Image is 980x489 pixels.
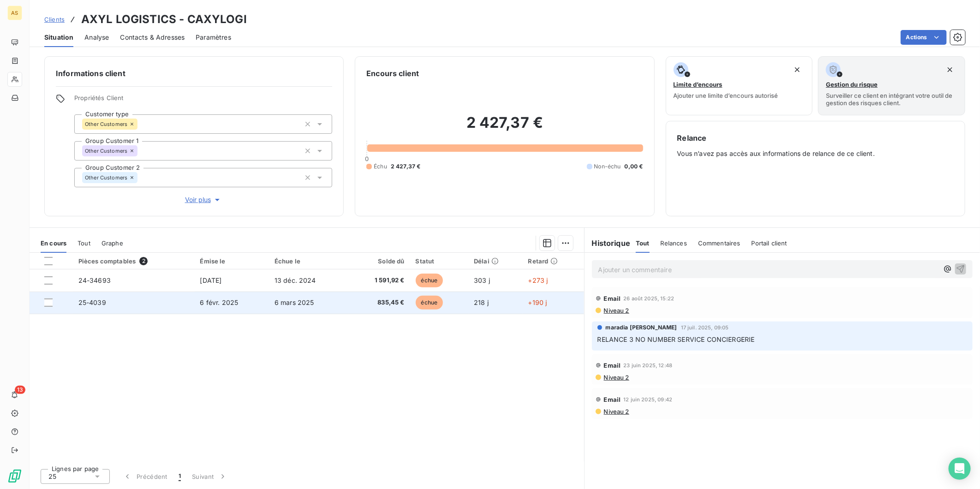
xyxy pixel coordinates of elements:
[674,81,723,88] span: Limite d’encours
[275,257,343,265] div: Échue le
[606,323,677,332] span: maradia [PERSON_NAME]
[74,195,332,205] button: Voir plus
[275,298,314,306] span: 6 mars 2025
[623,296,674,301] span: 26 août 2025, 15:22
[604,362,621,369] span: Email
[598,335,755,343] span: RELANCE 3 NO NUMBER SERVICE CONCIERGERIE
[528,276,548,284] span: +273 j
[818,56,965,115] button: Gestion du risqueSurveiller ce client en intégrant votre outil de gestion des risques client.
[391,162,421,171] span: 2 427,37 €
[474,276,490,284] span: 303 j
[185,195,222,204] span: Voir plus
[78,257,189,265] div: Pièces comptables
[139,257,148,265] span: 2
[661,239,687,247] span: Relances
[625,162,643,171] span: 0,00 €
[48,472,56,481] span: 25
[623,397,672,402] span: 12 juin 2025, 09:42
[81,11,247,28] h3: AXYL LOGISTICS - CAXYLOGI
[137,173,145,182] input: Ajouter une valeur
[354,276,405,285] span: 1 591,92 €
[674,92,778,99] span: Ajouter une limite d’encours autorisé
[752,239,787,247] span: Portail client
[120,33,185,42] span: Contacts & Adresses
[603,374,629,381] span: Niveau 2
[78,239,90,247] span: Tout
[85,175,127,180] span: Other Customers
[200,257,263,265] div: Émise le
[604,295,621,302] span: Email
[186,467,233,486] button: Suivant
[366,68,419,79] h6: Encours client
[200,298,239,306] span: 6 févr. 2025
[44,33,73,42] span: Situation
[78,276,111,284] span: 24-34693
[603,307,629,314] span: Niveau 2
[623,363,672,368] span: 23 juin 2025, 12:48
[366,113,643,141] h2: 2 427,37 €
[275,276,316,284] span: 13 déc. 2024
[137,147,145,155] input: Ajouter une valeur
[604,396,621,403] span: Email
[681,325,729,330] span: 17 juil. 2025, 09:05
[416,257,463,265] div: Statut
[15,386,25,394] span: 13
[354,257,405,265] div: Solde dû
[594,162,621,171] span: Non-échu
[585,238,631,249] h6: Historique
[666,56,813,115] button: Limite d’encoursAjouter une limite d’encours autorisé
[44,15,65,24] a: Clients
[416,274,443,287] span: échue
[528,298,547,306] span: +190 j
[636,239,650,247] span: Tout
[44,16,65,23] span: Clients
[200,276,222,284] span: [DATE]
[826,81,878,88] span: Gestion du risque
[117,467,173,486] button: Précédent
[677,132,954,143] h6: Relance
[41,239,66,247] span: En cours
[85,121,127,127] span: Other Customers
[7,6,22,20] div: AS
[84,33,109,42] span: Analyse
[102,239,123,247] span: Graphe
[7,469,22,483] img: Logo LeanPay
[677,132,954,205] div: Vous n’avez pas accès aux informations de relance de ce client.
[173,467,186,486] button: 1
[826,92,957,107] span: Surveiller ce client en intégrant votre outil de gestion des risques client.
[85,148,127,154] span: Other Customers
[698,239,741,247] span: Commentaires
[137,120,145,128] input: Ajouter une valeur
[354,298,405,307] span: 835,45 €
[78,298,106,306] span: 25-4039
[365,155,369,162] span: 0
[416,296,443,310] span: échue
[474,298,489,306] span: 218 j
[56,68,332,79] h6: Informations client
[374,162,387,171] span: Échu
[603,408,629,415] span: Niveau 2
[949,458,971,480] div: Open Intercom Messenger
[179,472,181,481] span: 1
[74,94,332,107] span: Propriétés Client
[474,257,517,265] div: Délai
[528,257,579,265] div: Retard
[196,33,231,42] span: Paramètres
[901,30,947,45] button: Actions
